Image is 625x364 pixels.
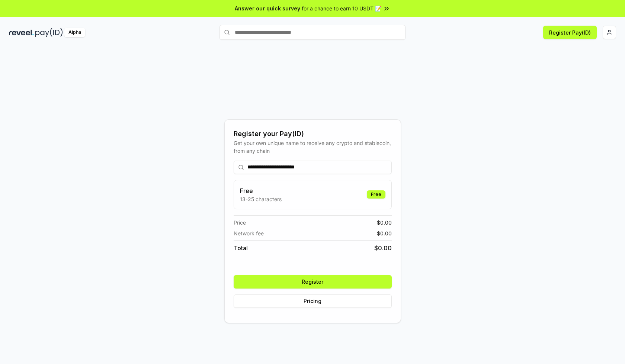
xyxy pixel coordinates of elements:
span: $ 0.00 [377,229,392,237]
div: Free [367,190,385,199]
h3: Free [240,186,282,195]
span: Network fee [234,229,264,237]
span: Price [234,219,246,226]
span: $ 0.00 [377,219,392,226]
div: Register your Pay(ID) [234,129,392,139]
div: Get your own unique name to receive any crypto and stablecoin, from any chain [234,139,392,155]
span: for a chance to earn 10 USDT 📝 [302,4,381,12]
button: Register [234,275,392,289]
span: Total [234,244,248,252]
span: $ 0.00 [374,244,392,252]
img: reveel_dark [9,28,34,37]
button: Register Pay(ID) [543,26,597,39]
p: 13-25 characters [240,195,282,203]
button: Pricing [234,294,392,308]
img: pay_id [35,28,63,37]
span: Answer our quick survey [235,4,300,12]
div: Alpha [64,28,85,37]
